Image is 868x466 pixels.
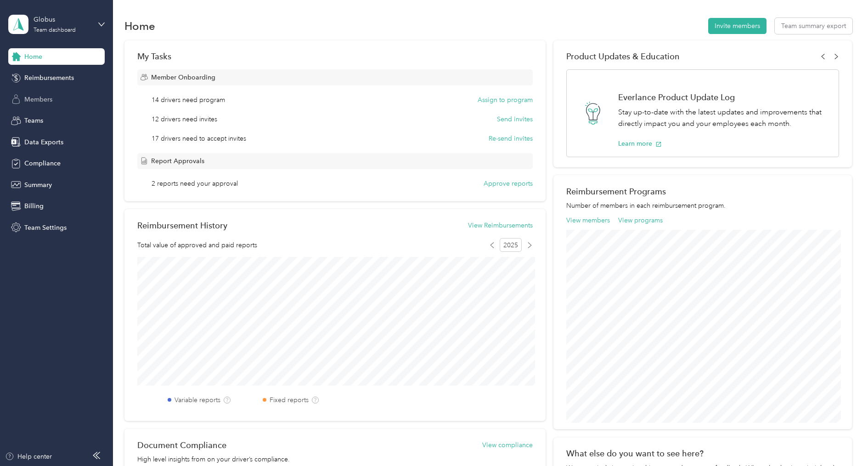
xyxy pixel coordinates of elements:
[24,180,52,190] span: Summary
[566,201,839,210] p: Number of members in each reimbursement program.
[24,73,74,83] span: Reimbursements
[497,114,533,124] button: Send invites
[175,395,220,405] label: Variable reports
[24,201,44,211] span: Billing
[478,95,533,105] button: Assign to program
[566,51,680,61] span: Product Updates & Education
[137,440,226,450] h2: Document Compliance
[137,455,533,464] p: High level insights from on your driver’s compliance.
[24,116,43,125] span: Teams
[137,240,257,250] span: Total value of approved and paid reports
[24,223,67,233] span: Team Settings
[618,92,829,102] h1: Everlance Product Update Log
[489,134,533,143] button: Re-send invites
[152,179,238,188] span: 2 reports need your approval
[566,449,839,458] div: What else do you want to see here?
[151,73,215,82] span: Member Onboarding
[775,18,852,34] button: Team summary export
[817,415,868,466] iframe: Everlance-gr Chat Button Frame
[618,107,829,129] p: Stay up-to-date with the latest updates and improvements that directly impact you and your employ...
[152,134,246,143] span: 17 drivers need to accept invites
[500,238,522,252] span: 2025
[152,95,225,105] span: 14 drivers need program
[24,52,42,62] span: Home
[566,187,839,196] h2: Reimbursement Programs
[270,395,309,405] label: Fixed reports
[34,28,76,33] div: Team dashboard
[468,221,533,230] button: View Reimbursements
[151,156,204,166] span: Report Approvals
[708,18,767,34] button: Invite members
[484,179,533,188] button: Approve reports
[34,15,91,24] div: Globus
[24,95,52,104] span: Members
[24,137,63,147] span: Data Exports
[137,51,533,61] div: My Tasks
[152,114,217,124] span: 12 drivers need invites
[24,159,61,168] span: Compliance
[482,440,533,450] button: View compliance
[124,21,155,31] h1: Home
[137,221,227,230] h2: Reimbursement History
[618,139,662,148] button: Learn more
[566,216,610,225] button: View members
[5,452,52,461] button: Help center
[618,216,663,225] button: View programs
